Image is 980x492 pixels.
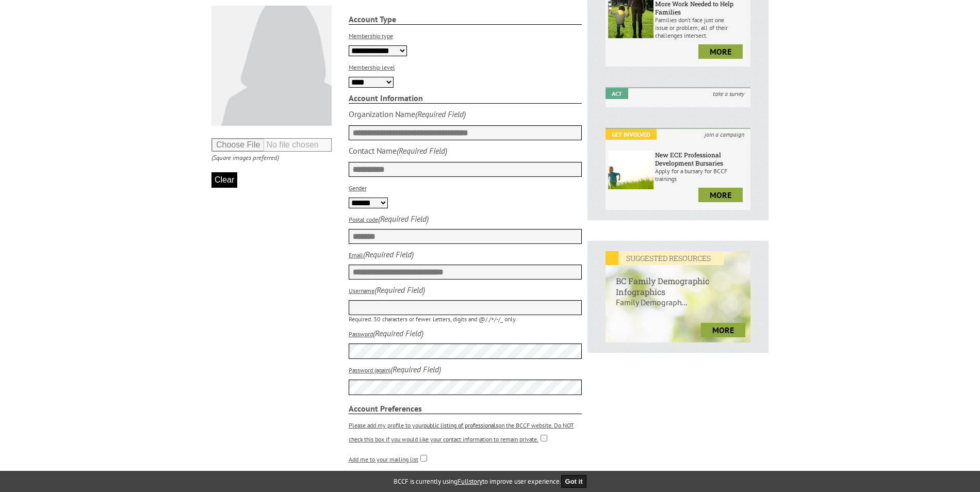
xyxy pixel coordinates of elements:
[606,88,628,99] em: Act
[606,251,724,265] em: SUGGESTED RESOURCES
[349,14,582,25] strong: Account Type
[349,32,393,40] label: Membership type
[606,129,657,140] em: Get Involved
[390,364,441,374] i: (Required Field)
[349,109,415,119] div: Organization Name
[655,151,748,167] h6: New ECE Professional Development Bursaries
[349,216,378,223] label: Postal code
[698,44,743,59] a: more
[349,455,418,463] label: Add me to your mailing list
[349,366,390,374] label: Password (again)
[561,475,587,488] button: Got it
[349,63,395,71] label: Membership level
[707,88,750,99] i: take a survey
[349,184,367,192] label: Gender
[458,477,482,486] a: Fullstory
[349,421,574,443] label: Please add my profile to your on the BCCF website. Do NOT check this box if you would like your c...
[423,421,498,429] a: public listing of professionals
[211,6,332,126] img: Default User Photo
[698,188,743,202] a: more
[655,16,748,39] p: Families don’t face just one issue or problem; all of their challenges intersect.
[606,297,750,318] p: Family Demograph...
[349,403,582,414] strong: Account Preferences
[349,145,397,156] div: Contact Name
[374,285,425,295] i: (Required Field)
[349,287,374,294] label: Username
[349,93,582,104] strong: Account Information
[701,323,745,337] a: more
[397,145,447,156] i: (Required Field)
[655,167,748,183] p: Apply for a bursary for BCCF trainings
[349,251,363,259] label: Email
[415,109,466,119] i: (Required Field)
[363,249,414,259] i: (Required Field)
[211,153,279,162] i: (Square images preferred)
[606,265,750,297] h6: BC Family Demographic Infographics
[349,315,582,323] p: Required. 30 characters or fewer. Letters, digits and @/./+/-/_ only.
[349,330,373,338] label: Password
[378,214,429,224] i: (Required Field)
[698,129,750,140] i: join a campaign
[211,172,237,188] button: Clear
[373,328,423,338] i: (Required Field)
